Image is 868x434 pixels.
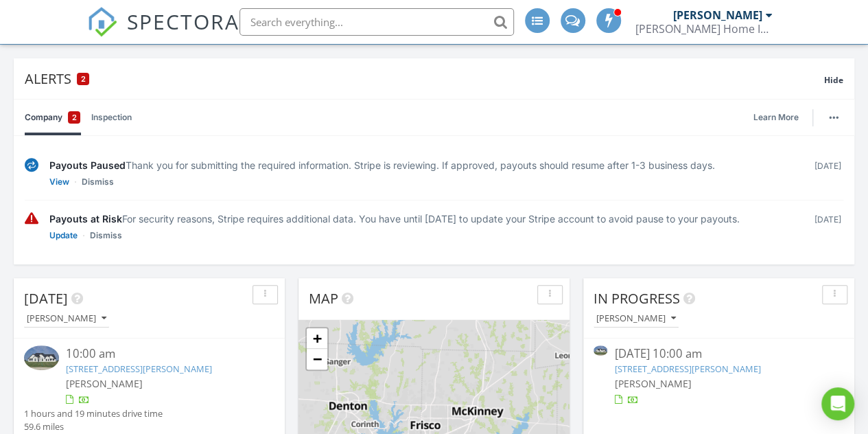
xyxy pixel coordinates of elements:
[82,175,114,189] a: Dismiss
[594,345,844,407] a: [DATE] 10:00 am [STREET_ADDRESS][PERSON_NAME] [PERSON_NAME]
[24,345,59,370] img: 9362234%2Freports%2Febe5d3ed-5d0b-40da-86c9-4b11eee0f0d8%2Fcover_photos%2F945Xg84ZzwdG0z8BkNHY%2F...
[25,212,38,226] img: warning-336e3c8b2db1497d2c3c.svg
[307,349,327,369] a: Zoom out
[27,314,106,323] div: [PERSON_NAME]
[25,158,38,172] img: under-review-2fe708636b114a7f4b8d.svg
[596,314,676,323] div: [PERSON_NAME]
[614,363,760,375] a: [STREET_ADDRESS][PERSON_NAME]
[24,345,274,433] a: 10:00 am [STREET_ADDRESS][PERSON_NAME] [PERSON_NAME] 1 hours and 19 minutes drive time 59.6 miles
[812,212,843,242] div: [DATE]
[594,310,679,328] button: [PERSON_NAME]
[81,74,86,84] span: 2
[24,407,163,420] div: 1 hours and 19 minutes drive time
[87,7,117,37] img: The Best Home Inspection Software - Spectora
[25,100,80,135] a: Company
[25,69,824,88] div: Alerts
[239,8,514,36] input: Search everything...
[753,111,807,124] a: Learn More
[90,229,122,242] a: Dismiss
[24,420,163,433] div: 59.6 miles
[66,377,143,390] span: [PERSON_NAME]
[91,100,132,135] a: Inspection
[309,289,338,308] span: Map
[594,345,607,355] img: 9362234%2Freports%2Febe5d3ed-5d0b-40da-86c9-4b11eee0f0d8%2Fcover_photos%2F945Xg84ZzwdG0z8BkNHY%2F...
[673,8,762,22] div: [PERSON_NAME]
[24,310,109,328] button: [PERSON_NAME]
[66,363,212,375] a: [STREET_ADDRESS][PERSON_NAME]
[824,74,843,86] span: Hide
[635,22,773,36] div: Riley Home Inspections
[614,377,691,390] span: [PERSON_NAME]
[87,19,239,47] a: SPECTORA
[829,116,838,119] img: ellipsis-632cfdd7c38ec3a7d453.svg
[594,289,680,308] span: In Progress
[24,289,68,308] span: [DATE]
[812,158,843,189] div: [DATE]
[821,387,854,420] div: Open Intercom Messenger
[127,7,239,36] span: SPECTORA
[49,212,801,226] div: For security reasons, Stripe requires additional data. You have until [DATE] to update your Strip...
[49,158,801,172] div: Thank you for submitting the required information. Stripe is reviewing. If approved, payouts shou...
[72,111,77,124] span: 2
[49,159,126,171] span: Payouts Paused
[614,345,823,363] div: [DATE] 10:00 am
[49,213,122,225] span: Payouts at Risk
[49,175,69,189] a: View
[66,345,254,363] div: 10:00 am
[49,229,78,242] a: Update
[307,328,327,349] a: Zoom in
